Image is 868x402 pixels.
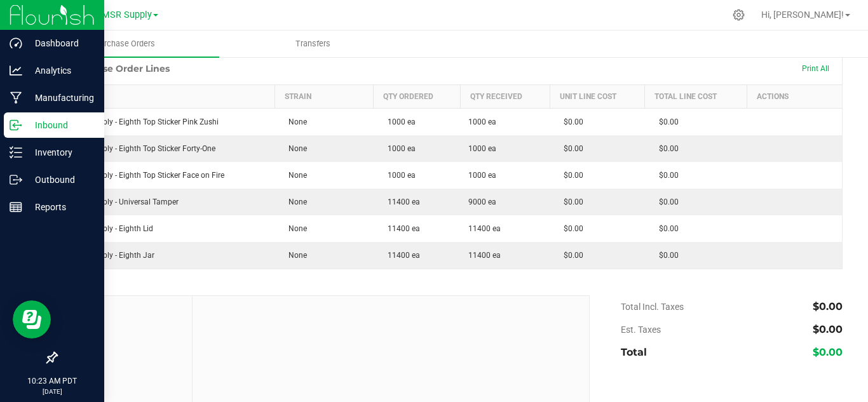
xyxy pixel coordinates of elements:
span: $0.00 [557,117,583,126]
span: 11400 ea [381,251,420,260]
span: 1000 ea [381,171,416,180]
span: 1000 ea [468,143,496,154]
inline-svg: Manufacturing [10,91,22,104]
span: None [282,251,307,260]
span: None [282,144,307,153]
span: None [282,224,307,233]
span: $0.00 [653,144,679,153]
div: VMK Supply - Eighth Top Sticker Pink Zushi [65,116,268,128]
p: 10:23 AM PDT [6,375,98,387]
span: None [282,198,307,206]
span: Total Incl. Taxes [621,302,684,312]
span: 1000 ea [468,170,496,181]
a: Transfers [219,30,408,57]
span: 1000 ea [381,117,416,126]
div: VMK Supply - Eighth Jar [65,250,268,261]
span: $0.00 [557,171,583,180]
p: Reports [22,199,98,215]
span: Est. Taxes [621,325,661,335]
th: Unit Line Cost [550,85,644,109]
inline-svg: Analytics [10,64,22,77]
th: Total Line Cost [645,85,747,109]
th: Qty Ordered [374,85,461,109]
p: Inventory [22,145,98,160]
h1: Purchase Order Lines [69,64,170,74]
th: Strain [275,85,374,109]
p: Inbound [22,117,98,133]
inline-svg: Reports [10,201,22,213]
span: 11400 ea [468,250,501,261]
span: $0.00 [557,198,583,206]
p: [DATE] [6,387,98,396]
th: Actions [747,85,842,109]
p: Analytics [22,63,98,78]
inline-svg: Inventory [10,146,22,159]
span: $0.00 [557,224,583,233]
span: 1000 ea [381,144,416,153]
span: $0.00 [653,198,679,206]
span: $0.00 [653,251,679,260]
span: $0.00 [653,171,679,180]
inline-svg: Dashboard [10,37,22,50]
span: Total [621,346,647,358]
div: VMK Supply - Eighth Lid [65,223,268,234]
span: $0.00 [813,323,843,335]
span: Notes [66,305,182,321]
p: Dashboard [22,36,98,51]
span: MSR Supply [102,10,152,20]
span: None [282,117,307,126]
th: Item [57,85,275,109]
span: Purchase Orders [78,38,172,50]
div: VMK Supply - Universal Tamper [65,196,268,208]
p: Manufacturing [22,90,98,105]
div: VMK Supply - Eighth Top Sticker Face on Fire [65,170,268,181]
span: None [282,171,307,180]
th: Qty Received [461,85,550,109]
p: Outbound [22,172,98,187]
span: $0.00 [653,224,679,233]
span: 11400 ea [381,198,420,206]
span: Hi, [PERSON_NAME]! [761,10,844,20]
span: Print All [802,64,829,73]
inline-svg: Inbound [10,119,22,131]
inline-svg: Outbound [10,173,22,186]
span: $0.00 [653,117,679,126]
span: 1000 ea [468,116,496,128]
div: Manage settings [731,9,747,21]
span: $0.00 [813,346,843,358]
span: 11400 ea [381,224,420,233]
span: $0.00 [813,300,843,312]
span: $0.00 [557,251,583,260]
iframe: Resource center [13,300,51,338]
a: Purchase Orders [31,30,219,57]
span: 9000 ea [468,196,496,208]
span: Transfers [278,38,348,50]
span: $0.00 [557,144,583,153]
div: VMK Supply - Eighth Top Sticker Forty-One [65,143,268,154]
span: 11400 ea [468,223,501,234]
